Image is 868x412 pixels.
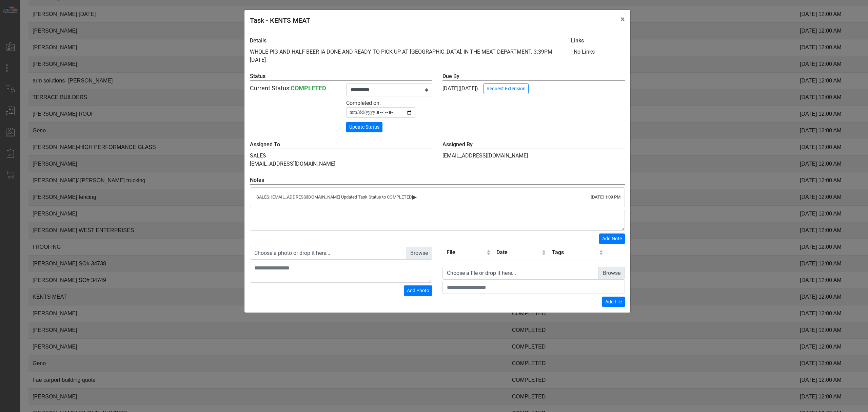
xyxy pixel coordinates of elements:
button: Request Extension [484,83,529,94]
div: [DATE] 1:09 PM [591,194,620,201]
div: SALES [EMAIL_ADDRESS][DOMAIN_NAME] [245,141,437,168]
div: Tags [552,248,597,257]
span: Update Status [349,124,379,130]
label: Details [250,37,561,45]
h5: Task - KENTS MEAT [250,15,310,25]
label: Links [571,37,625,45]
div: File [447,248,485,257]
label: Due By [442,72,625,81]
button: Add Note [599,233,625,244]
div: [EMAIL_ADDRESS][DOMAIN_NAME] [437,141,630,168]
div: Completed on: [346,99,432,118]
button: Add Photo [404,285,432,296]
div: [DATE] ([DATE]) [442,72,625,94]
label: Status [250,72,432,81]
div: Current Status: [250,83,336,93]
div: Date [496,248,540,257]
div: - No Links - [571,48,625,56]
span: Add File [605,299,622,304]
span: ▸ [412,194,417,199]
span: Request Extension [487,86,526,91]
div: SALES: [EMAIL_ADDRESS][DOMAIN_NAME] Updated Task Status to COMPLETED [256,194,618,201]
button: Add File [602,297,625,307]
label: Assigned By [442,141,625,149]
label: Assigned To [250,141,432,149]
strong: COMPLETED [291,85,326,92]
th: Remove [605,244,625,261]
span: Add Note [602,236,622,241]
div: WHOLE PIG AND HALF BEER IA DONE AND READY TO PICK UP AT [GEOGRAPHIC_DATA], IN THE MEAT DEPARTMENT... [245,37,566,64]
span: Add Photo [407,288,429,293]
label: Notes [250,176,625,185]
button: Update Status [346,122,382,132]
button: Close [615,10,630,29]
